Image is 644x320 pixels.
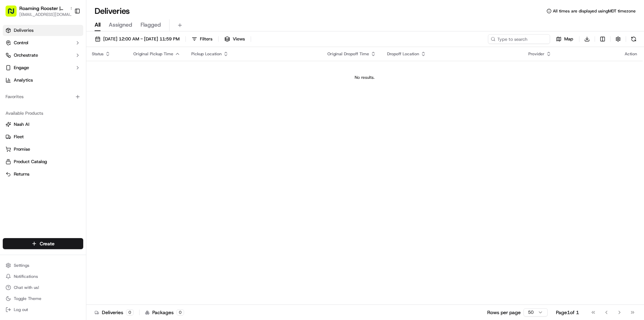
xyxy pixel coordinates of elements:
[14,296,41,301] span: Toggle Theme
[133,51,173,57] span: Original Pickup Time
[14,134,24,140] span: Fleet
[103,36,180,42] span: [DATE] 12:00 AM - [DATE] 11:59 PM
[40,240,55,247] span: Create
[14,274,38,279] span: Notifications
[19,5,67,12] button: Roaming Rooster | [GEOGRAPHIC_DATA]
[3,91,83,102] div: Favorites
[3,75,83,86] a: Analytics
[3,169,83,180] button: Returns
[3,294,83,303] button: Toggle Theme
[14,121,29,128] span: Nash AI
[14,146,30,152] span: Promise
[14,263,29,268] span: Settings
[625,51,637,57] div: Action
[6,146,80,152] a: Promise
[3,37,83,48] button: Control
[3,3,71,19] button: Roaming Rooster | [GEOGRAPHIC_DATA][EMAIL_ADDRESS][DOMAIN_NAME]
[200,36,212,42] span: Filters
[92,51,104,57] span: Status
[6,159,80,165] a: Product Catalog
[3,156,83,167] button: Product Catalog
[14,40,28,46] span: Control
[6,171,80,177] a: Returns
[145,309,184,316] div: Packages
[528,51,545,57] span: Provider
[556,309,579,316] div: Page 1 of 1
[89,75,640,80] div: No results.
[3,131,83,142] button: Fleet
[141,21,161,29] span: Flagged
[14,77,33,83] span: Analytics
[95,21,100,29] span: All
[14,307,28,312] span: Log out
[126,309,134,316] div: 0
[6,134,80,140] a: Fleet
[14,171,29,177] span: Returns
[14,52,38,58] span: Orchestrate
[3,62,83,73] button: Engage
[6,121,80,128] a: Nash AI
[564,36,573,42] span: Map
[109,21,132,29] span: Assigned
[553,8,636,14] span: All times are displayed using MDT timezone
[387,51,419,57] span: Dropoff Location
[629,34,638,44] button: Refresh
[14,159,47,165] span: Product Catalog
[3,108,83,119] div: Available Products
[3,119,83,130] button: Nash AI
[176,309,184,316] div: 0
[14,285,39,290] span: Chat with us!
[327,51,369,57] span: Original Dropoff Time
[553,34,576,44] button: Map
[189,34,215,44] button: Filters
[95,6,130,17] h1: Deliveries
[233,36,245,42] span: Views
[19,12,75,17] button: [EMAIL_ADDRESS][DOMAIN_NAME]
[95,309,134,316] div: Deliveries
[3,144,83,155] button: Promise
[3,25,83,36] a: Deliveries
[14,27,33,34] span: Deliveries
[3,50,83,61] button: Orchestrate
[488,34,550,44] input: Type to search
[191,51,222,57] span: Pickup Location
[221,34,248,44] button: Views
[92,34,183,44] button: [DATE] 12:00 AM - [DATE] 11:59 PM
[487,309,521,316] p: Rows per page
[3,261,83,270] button: Settings
[3,272,83,281] button: Notifications
[3,283,83,292] button: Chat with us!
[3,238,83,249] button: Create
[14,65,29,71] span: Engage
[3,305,83,314] button: Log out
